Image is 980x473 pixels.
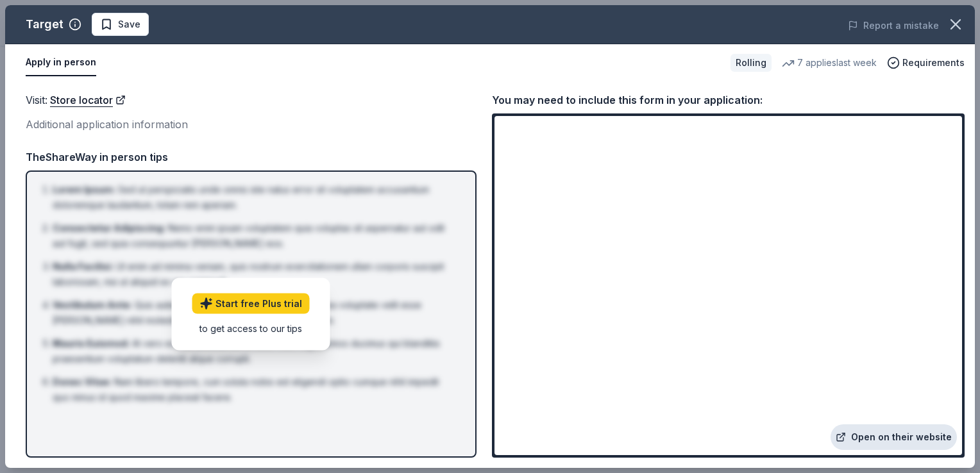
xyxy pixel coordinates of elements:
div: You may need to include this form in your application: [492,92,965,108]
span: Mauris Euismod : [53,338,130,349]
a: Open on their website [831,424,957,450]
div: to get access to our tips [192,322,310,335]
button: Save [92,13,149,36]
li: Quis autem vel eum iure reprehenderit qui in ea voluptate velit esse [PERSON_NAME] nihil molestia... [53,297,457,328]
li: Nemo enim ipsam voluptatem quia voluptas sit aspernatur aut odit aut fugit, sed quia consequuntur... [53,220,457,251]
div: 7 applies last week [782,55,877,71]
span: Lorem Ipsum : [53,184,115,195]
li: Ut enim ad minima veniam, quis nostrum exercitationem ullam corporis suscipit laboriosam, nisi ut... [53,259,457,290]
li: Nam libero tempore, cum soluta nobis est eligendi optio cumque nihil impedit quo minus id quod ma... [53,374,457,405]
span: Save [118,17,140,32]
a: Store locator [50,92,126,108]
div: Rolling [731,54,772,72]
span: Donec Vitae : [53,376,112,387]
li: Sed ut perspiciatis unde omnis iste natus error sit voluptatem accusantium doloremque laudantium,... [53,182,457,213]
li: At vero eos et accusamus et iusto odio dignissimos ducimus qui blanditiis praesentium voluptatum ... [53,336,457,367]
div: Additional application information [26,116,477,133]
a: Start free Plus trial [192,294,310,314]
button: Requirements [887,55,965,71]
span: Consectetur Adipiscing : [53,222,165,233]
span: Requirements [902,55,965,71]
span: Vestibulum Ante : [53,299,132,310]
button: Report a mistake [848,18,939,33]
div: Visit : [26,92,477,108]
span: Nulla Facilisi : [53,261,114,272]
button: Apply in person [26,49,96,76]
div: Target [26,14,63,35]
div: TheShareWay in person tips [26,149,477,165]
